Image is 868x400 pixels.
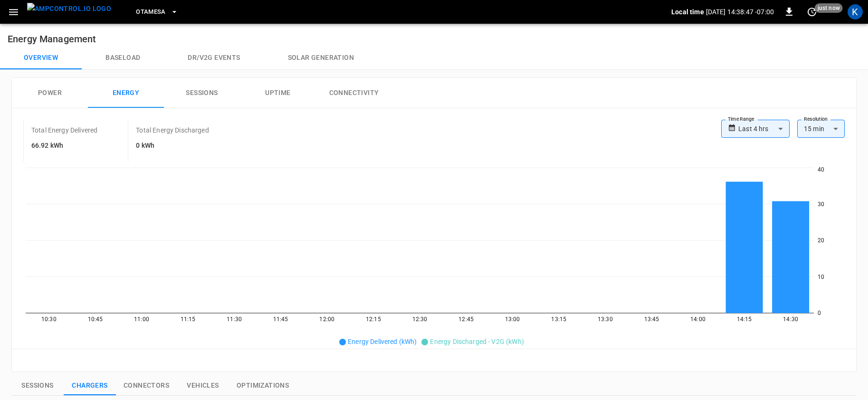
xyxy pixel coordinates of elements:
[116,376,177,396] button: show latest connectors
[177,376,229,396] button: show latest vehicles
[818,237,824,244] tspan: 20
[229,376,296,396] button: show latest optimizations
[82,47,164,69] button: Baseload
[815,3,843,13] span: just now
[690,316,706,323] tspan: 14:00
[11,376,64,396] button: show latest sessions
[136,7,166,18] span: OtaMesa
[505,316,520,323] tspan: 13:00
[797,120,845,138] div: 15 min
[348,338,417,345] span: Energy Delivered (kWh)
[818,166,824,173] tspan: 40
[430,338,524,345] span: Energy Discharged - V2G (kWh)
[273,316,288,323] tspan: 11:45
[31,125,97,135] p: Total Energy Delivered
[551,316,566,323] tspan: 13:15
[848,4,863,19] div: profile-icon
[164,47,264,69] button: Dr/V2G events
[728,115,754,123] label: Time Range
[818,274,824,280] tspan: 10
[41,316,57,323] tspan: 10:30
[412,316,428,323] tspan: 12:30
[818,310,821,316] tspan: 0
[240,78,316,108] button: Uptime
[738,120,790,138] div: Last 4 hrs
[366,316,381,323] tspan: 12:15
[12,78,88,108] button: Power
[316,78,392,108] button: Connectivity
[804,115,828,123] label: Resolution
[164,78,240,108] button: Sessions
[136,125,209,135] p: Total Energy Discharged
[136,141,209,151] h6: 0 kWh
[88,316,103,323] tspan: 10:45
[31,141,97,151] h6: 66.92 kWh
[227,316,242,323] tspan: 11:30
[671,7,704,17] p: Local time
[88,78,164,108] button: Energy
[132,3,182,21] button: OtaMesa
[644,316,659,323] tspan: 13:45
[64,376,116,396] button: show latest charge points
[737,316,752,323] tspan: 14:15
[264,47,378,69] button: Solar generation
[134,316,149,323] tspan: 11:00
[818,201,824,208] tspan: 30
[598,316,613,323] tspan: 13:30
[319,316,334,323] tspan: 12:00
[706,7,774,17] p: [DATE] 14:38:47 -07:00
[27,3,111,15] img: ampcontrol.io logo
[804,4,820,19] button: set refresh interval
[458,316,474,323] tspan: 12:45
[181,316,196,323] tspan: 11:15
[783,316,798,323] tspan: 14:30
